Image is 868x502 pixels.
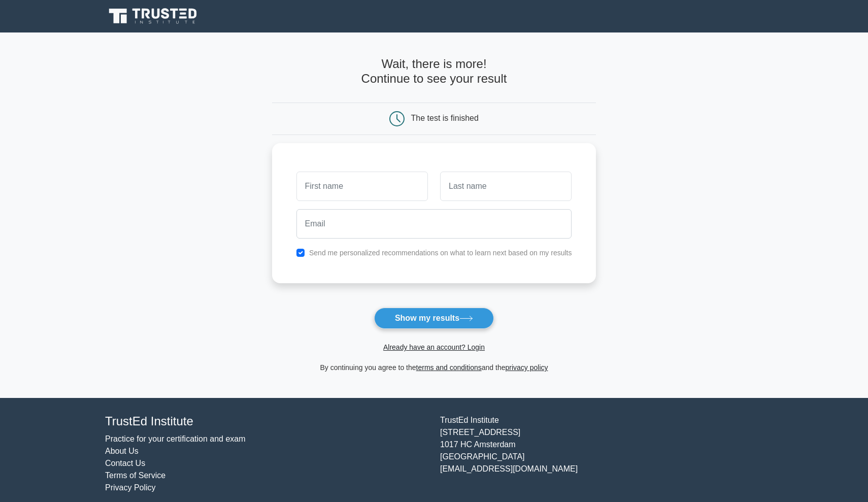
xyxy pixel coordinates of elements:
h4: TrustEd Institute [105,414,428,429]
button: Show my results [374,308,494,329]
input: Email [296,209,572,239]
a: terms and conditions [416,363,482,372]
a: Practice for your certification and exam [105,434,246,443]
input: Last name [440,172,572,201]
input: First name [296,172,428,201]
h4: Wait, there is more! Continue to see your result [272,57,596,86]
a: Already have an account? Login [383,343,485,351]
a: Terms of Service [105,471,165,480]
a: Privacy Policy [105,483,156,492]
label: Send me personalized recommendations on what to learn next based on my results [309,249,572,257]
div: The test is finished [411,114,479,122]
a: privacy policy [506,363,548,372]
div: By continuing you agree to the and the [266,361,603,374]
div: TrustEd Institute [STREET_ADDRESS] 1017 HC Amsterdam [GEOGRAPHIC_DATA] [EMAIL_ADDRESS][DOMAIN_NAME] [434,414,769,494]
a: Contact Us [105,459,145,467]
a: About Us [105,447,139,455]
